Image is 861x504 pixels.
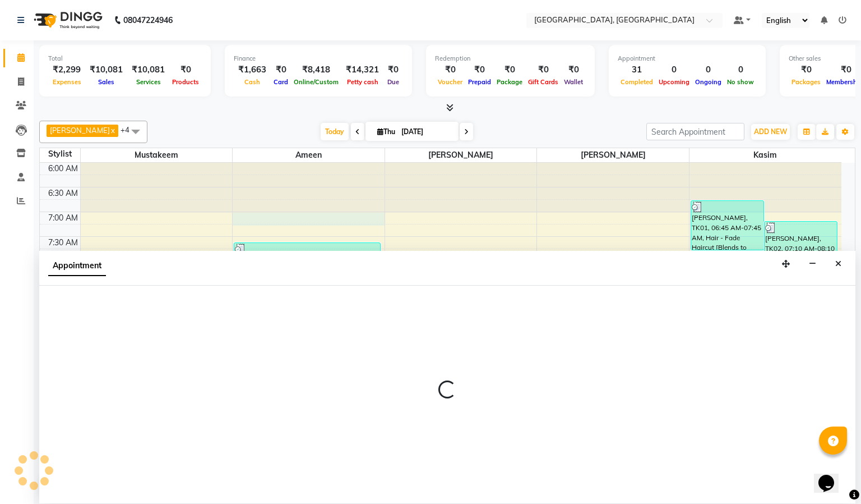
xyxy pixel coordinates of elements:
div: [PERSON_NAME], TK02, 07:10 AM-08:10 AM, Hair - Fade Haircut [Blends to Skin],[PERSON_NAME] Design... [765,222,837,271]
iframe: chat widget [814,459,850,493]
span: Card [271,78,291,86]
span: Appointment [48,256,106,276]
span: [PERSON_NAME] [385,148,537,162]
div: 7:30 AM [46,237,80,249]
div: [PERSON_NAME], TK01, 06:45 AM-07:45 AM, Hair - Fade Haircut [Blends to Skin],[PERSON_NAME] Design... [691,201,763,250]
div: 6:00 AM [46,163,80,175]
span: Cash [242,78,263,86]
div: 0 [656,63,692,76]
div: ₹0 [271,63,291,76]
button: Close [830,255,846,273]
span: Prepaid [465,78,494,86]
span: [PERSON_NAME] [50,126,110,135]
span: Mustakeem [81,148,233,162]
span: Ongoing [692,78,724,86]
div: ₹0 [383,63,403,76]
div: ₹0 [465,63,494,76]
div: ₹2,299 [48,63,85,76]
span: [PERSON_NAME] [537,148,689,162]
div: ₹0 [169,63,202,76]
div: ₹0 [435,63,465,76]
span: Expenses [50,78,84,86]
div: ₹10,081 [85,63,127,76]
span: Products [169,78,202,86]
span: Today [321,123,349,140]
div: 31 [618,63,656,76]
div: ₹1,663 [234,63,271,76]
button: ADD NEW [751,124,790,140]
div: ₹0 [789,63,823,76]
span: Sales [95,78,117,86]
div: ₹14,321 [341,63,383,76]
input: Search Appointment [646,123,744,140]
span: Completed [618,78,656,86]
div: ₹8,418 [291,63,341,76]
div: Stylist [40,148,80,160]
div: Redemption [435,54,586,63]
img: logo [29,4,105,36]
div: ₹10,081 [127,63,169,76]
div: Appointment [618,54,757,63]
a: x [110,126,115,135]
span: Voucher [435,78,465,86]
div: Total [48,54,202,63]
div: 6:30 AM [46,187,80,199]
div: ₹0 [561,63,586,76]
span: Package [494,78,525,86]
div: 7:00 AM [46,212,80,224]
span: Services [133,78,164,86]
span: Ameen [233,148,385,162]
span: Packages [789,78,823,86]
span: Upcoming [656,78,692,86]
div: Finance [234,54,403,63]
span: Kasim [689,148,841,162]
span: No show [724,78,757,86]
span: Due [385,78,402,86]
div: pradhes, TK03, 07:35 AM-08:35 AM, [PERSON_NAME] Design [Shaping, French, Stubble],Hair - Fade Hai... [234,243,380,292]
b: 08047224946 [123,4,173,36]
span: Thu [374,127,398,136]
div: ₹0 [525,63,561,76]
span: +4 [121,125,138,134]
div: 0 [692,63,724,76]
input: 2025-09-04 [398,123,454,140]
span: Petty cash [344,78,381,86]
div: ₹0 [494,63,525,76]
span: ADD NEW [754,127,787,136]
span: Online/Custom [291,78,341,86]
span: Wallet [561,78,586,86]
span: Gift Cards [525,78,561,86]
div: 0 [724,63,757,76]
